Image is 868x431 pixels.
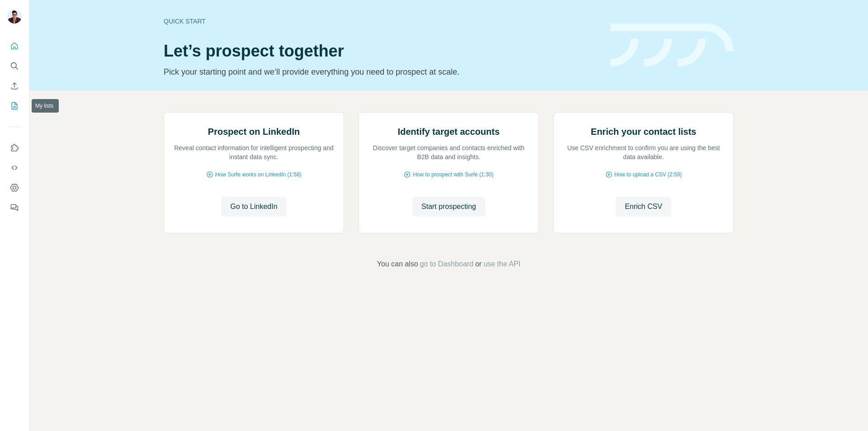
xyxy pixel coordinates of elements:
span: or [475,259,481,270]
button: My lists [7,98,22,114]
button: Use Surfe API [7,160,22,176]
button: Feedback [7,199,22,216]
div: Quick start [164,17,599,26]
button: Quick start [7,38,22,54]
button: Start prospecting [412,197,485,217]
span: How to prospect with Surfe (1:30) [413,171,493,179]
button: Enrich CSV [616,197,671,217]
button: go to Dashboard [420,259,473,270]
span: How Surfe works on LinkedIn (1:58) [215,171,302,179]
button: Go to LinkedIn [221,197,286,217]
button: Search [7,58,22,74]
h1: Let’s prospect together [164,42,599,60]
span: How to upload a CSV (2:59) [614,171,682,179]
button: use the API [483,259,520,270]
p: Use CSV enrichment to confirm you are using the best data available. [563,143,724,161]
button: Dashboard [7,180,22,196]
p: Discover target companies and contacts enriched with B2B data and insights. [368,143,529,161]
span: You can also [377,259,418,270]
h2: Enrich your contact lists [591,125,696,138]
p: Reveal contact information for intelligent prospecting and instant data sync. [173,143,335,161]
span: Start prospecting [421,201,476,212]
span: Go to LinkedIn [230,201,277,212]
button: Enrich CSV [7,78,22,94]
h2: Identify target accounts [398,125,500,138]
span: Enrich CSV [625,201,662,212]
img: Avatar [7,9,22,24]
button: Use Surfe on LinkedIn [7,140,22,156]
h2: Prospect on LinkedIn [208,125,300,138]
p: Pick your starting point and we’ll provide everything you need to prospect at scale. [164,66,599,78]
img: banner [610,24,734,67]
